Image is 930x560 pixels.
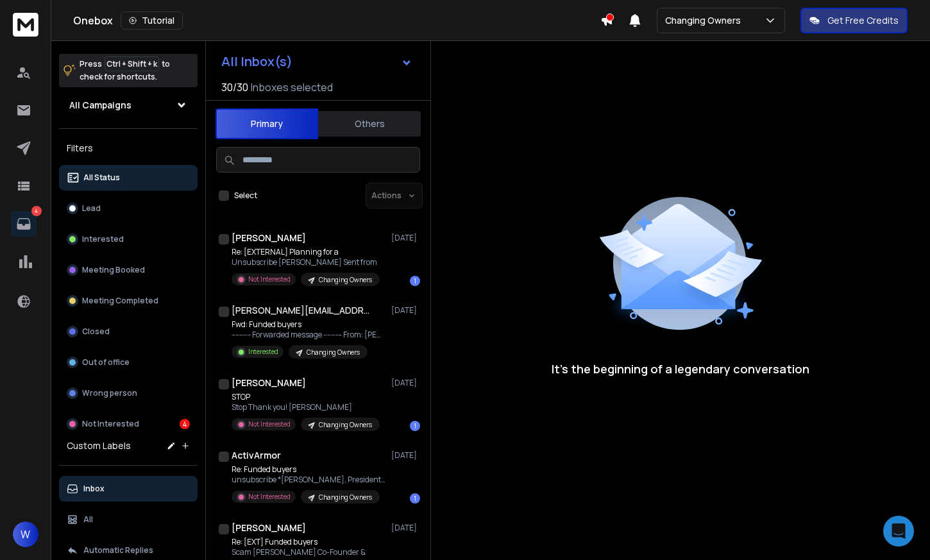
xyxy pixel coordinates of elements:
[248,275,291,284] p: Not Interested
[232,247,380,257] p: Re: [EXTERNAL] Planning for a
[83,173,120,183] p: All Status
[83,484,105,494] p: Inbox
[105,56,159,71] span: Ctrl + Shift + k
[180,419,190,429] div: 4
[82,419,139,429] p: Not Interested
[216,108,318,139] button: Primary
[82,265,145,275] p: Meeting Booked
[69,99,131,112] h1: All Campaigns
[232,392,380,402] p: STOP
[248,492,291,502] p: Not Interested
[410,276,420,286] div: 1
[121,12,183,30] button: Tutorial
[319,275,372,285] p: Changing Owners
[319,493,372,502] p: Changing Owners
[410,493,420,504] div: 1
[391,523,420,533] p: [DATE]
[31,206,42,216] p: 4
[59,319,198,344] button: Closed
[232,522,306,534] h1: [PERSON_NAME]
[232,464,385,475] p: Re: Funded buyers
[73,12,600,30] div: Onebox
[319,420,372,430] p: Changing Owners
[552,360,809,378] p: It’s the beginning of a legendary conversation
[59,196,198,221] button: Lead
[59,380,198,406] button: Wrong person
[232,449,281,462] h1: ActivArmor
[318,110,421,138] button: Others
[391,378,420,388] p: [DATE]
[827,14,899,27] p: Get Free Credits
[59,226,198,252] button: Interested
[13,522,38,547] button: W
[221,55,292,68] h1: All Inbox(s)
[232,257,380,267] p: Unsubscribe [PERSON_NAME] Sent from
[232,377,306,389] h1: [PERSON_NAME]
[234,191,257,201] label: Select
[59,288,198,314] button: Meeting Completed
[83,514,93,525] p: All
[59,139,198,157] h3: Filters
[11,211,37,237] a: 4
[391,233,420,243] p: [DATE]
[82,203,101,214] p: Lead
[232,547,380,557] p: Scam [PERSON_NAME] Co-Founder &
[248,420,291,429] p: Not Interested
[59,257,198,283] button: Meeting Booked
[232,475,385,485] p: unsubscribe *[PERSON_NAME], President/CEO* *ActivArmor*
[391,450,420,461] p: [DATE]
[232,330,385,340] p: ---------- Forwarded message --------- From: [PERSON_NAME]
[232,402,380,412] p: Stop Thank you! [PERSON_NAME]
[251,80,333,95] h3: Inboxes selected
[59,507,198,532] button: All
[232,232,306,244] h1: [PERSON_NAME]
[82,327,110,337] p: Closed
[82,357,130,368] p: Out of office
[80,58,170,83] p: Press to check for shortcuts.
[59,92,198,118] button: All Campaigns
[221,80,248,95] span: 30 / 30
[59,476,198,502] button: Inbox
[883,516,914,547] div: Open Intercom Messenger
[232,304,373,317] h1: [PERSON_NAME][EMAIL_ADDRESS][DOMAIN_NAME]
[59,350,198,375] button: Out of office
[82,296,158,306] p: Meeting Completed
[248,347,278,357] p: Interested
[232,537,380,547] p: Re: [EXT] Funded buyers
[67,439,131,452] h3: Custom Labels
[82,234,124,244] p: Interested
[83,545,153,556] p: Automatic Replies
[800,8,908,33] button: Get Free Credits
[665,14,746,27] p: Changing Owners
[211,49,423,74] button: All Inbox(s)
[391,305,420,316] p: [DATE]
[410,421,420,431] div: 1
[232,319,385,330] p: Fwd: Funded buyers
[82,388,137,398] p: Wrong person
[59,411,198,437] button: Not Interested4
[59,165,198,191] button: All Status
[307,348,360,357] p: Changing Owners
